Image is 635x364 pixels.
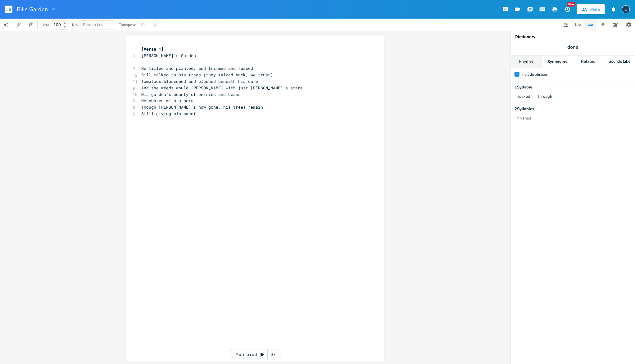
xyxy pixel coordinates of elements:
[517,116,531,121] button: finished
[83,22,103,28] span: Enter a key
[141,65,256,71] span: He tilled and planted, and trimmed and fussed,
[42,23,49,27] div: BPM
[141,104,265,110] span: Though [PERSON_NAME]’s now gone, his trees remain,
[72,23,78,27] div: Key
[567,2,575,7] div: New
[538,94,552,100] button: through
[141,111,196,116] span: Still giving his sweet
[141,53,196,58] span: [PERSON_NAME]’s Garden
[119,23,136,27] div: Transpose
[517,94,530,100] button: cooked
[515,85,631,89] div: 1 Syllable
[622,5,630,13] div: Gramps Just Makes Ship Up
[141,79,261,84] span: Tomatoes blossomed and blushed beneath his care,
[573,56,604,68] div: Related
[141,72,275,78] span: Bill talked to his trees—(they talked back, we trust).
[542,56,573,68] div: Synonyms
[604,56,635,68] div: Sounds Like
[577,4,605,14] button: Share
[268,349,279,360] div: 3x
[511,56,542,68] div: Rhymes
[622,2,630,16] button: G
[589,7,600,12] div: Share
[141,85,305,91] span: And the weeds would [PERSON_NAME] with just [PERSON_NAME]’s stare.
[141,92,241,97] span: His garden’s bounty of berries and beans
[567,44,578,51] span: done
[521,73,548,76] div: Include phrases
[515,107,631,111] div: 2 Syllable s
[561,4,574,15] button: New
[17,7,48,12] span: Bills Garden
[141,46,164,52] span: [Verse 1]
[141,98,193,103] span: He shared with others
[515,35,631,39] div: Dictionary
[230,349,280,360] div: Autoscroll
